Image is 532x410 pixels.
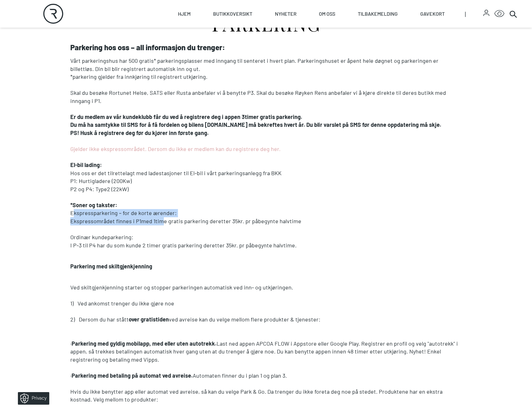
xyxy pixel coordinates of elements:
p: *parkering gjelder fra innkjøring til registrert utkjøring. [70,73,462,81]
a: Gjelder ikke ekspressområdet. Dersom du ikke er medlem kan du registrere deg her. [70,145,281,152]
strong: Du må ha samtykke til SMS for å få fordelen og bilens [DOMAIN_NAME] må bekreftes hvert år. Du bli... [70,121,441,128]
button: Open Accessibility Menu [494,9,504,19]
p: I P-3 til P4 har du som kunde 2 timer gratis parkering deretter 35kr. pr påbegynte halvtime. [70,241,462,250]
p: Vårt parkeringshus har 500 gratis* parkeringsplasser med inngang til senteret i hvert plan. Parke... [70,57,462,73]
p: Ekspressparkering – for de korte ærender: [70,209,462,217]
strong: Parkering med gyldig mobilapp, med eller uten autotrekk. [72,340,217,347]
strong: PS! Husk å registrere deg før du kjører inn første gang. [70,129,209,136]
p: · Last ned appen APCOA FLOW i Appstore eller Google Play. Registrer en profil og velg "autotrekk"... [70,340,462,364]
p: Hvis du ikke benytter app eller automat ved avreise, så kan du velge Park & Go. Da trenger du ikk... [70,388,462,404]
p: Ordinær kundeparkering: [70,233,462,241]
strong: Er du medlem av vår kundeklubb får du ved å registrere deg i appen 3timer gratis parkering. [70,113,302,120]
iframe: Manage Preferences [6,390,57,407]
p: Ved skiltgjenkjenning starter og stopper parkeringen automatisk ved inn- og utkjøringen. [70,283,462,292]
p: 1) Ved ankomst trenger du ikke gjøre noe [70,299,462,308]
strong: Parkering med skiltgjenkjenning [70,263,152,270]
p: 2) Dersom du har stått ved avreise kan du velge mellom flere produkter & tjenester: [70,316,462,324]
strong: Parkering med betaling på automat ved avreise. [72,372,193,379]
p: Ekspressområdet finnes i P1med 1time gratis parkering deretter 35kr. pr påbegynte halvtime [70,217,462,225]
h3: Parkering hos oss – all informasjon du trenger: [70,43,462,52]
p: · Automaten finner du i plan 1 og plan 3. [70,372,462,380]
strong: El-bil lading: [70,161,102,168]
strong: over gratistiden [129,316,169,323]
p: P1: Hurtigladere (200Kw) [70,177,462,185]
p: P2 og P4: Type2 (22kW) [70,185,462,193]
strong: *Soner og takster: [70,202,117,208]
p: Hos oss er det tilrettelagt med ladestasjoner til El-bil i vårt parkeringsanlegg fra BKK [70,169,462,177]
p: Skal du besøke Rortunet Helse, SATS eller Rusta anbefaler vi å benytte P3. Skal du besøke Røyken ... [70,89,462,105]
h1: PARKERING [70,9,462,33]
